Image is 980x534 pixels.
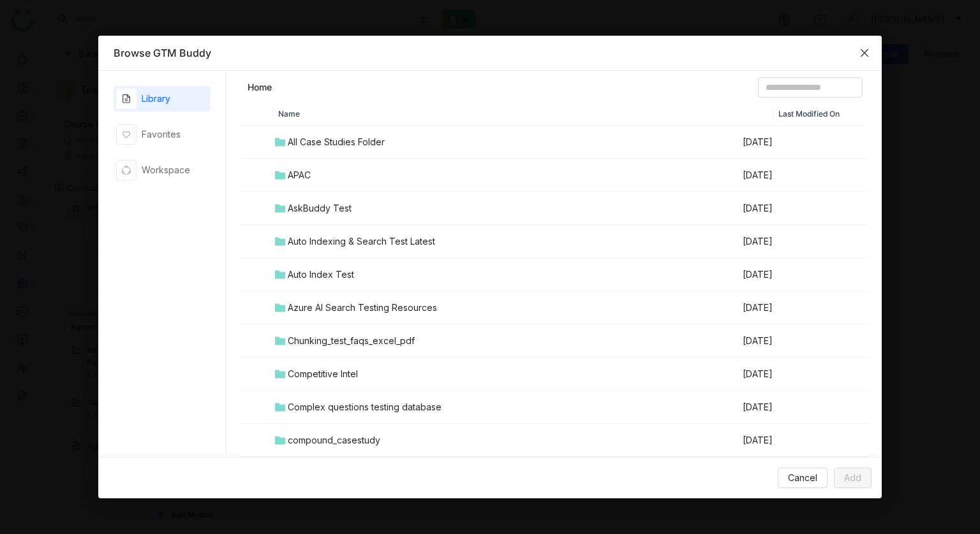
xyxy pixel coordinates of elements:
[288,135,385,149] div: All Case Studies Folder
[741,324,837,357] td: [DATE]
[288,433,380,447] div: compound_casestudy
[741,225,837,258] td: [DATE]
[741,258,837,291] td: [DATE]
[288,301,437,315] div: Azure AI Search Testing Resources
[834,468,872,488] button: Add
[142,163,190,177] div: Workspace
[847,36,882,70] button: Close
[741,159,837,192] td: [DATE]
[142,92,170,106] div: Library
[741,291,837,324] td: [DATE]
[248,81,272,94] a: Home
[273,103,774,126] th: Name
[142,127,181,141] div: Favorites
[288,334,415,348] div: Chunking_test_faqs_excel_pdf
[288,201,352,215] div: AskBuddy Test
[788,471,817,485] span: Cancel
[288,367,358,381] div: Competitive Intel
[288,168,311,182] div: APAC
[288,235,435,249] div: Auto Indexing & Search Test Latest
[288,400,442,414] div: Complex questions testing database
[741,192,837,225] td: [DATE]
[773,103,869,126] th: Last Modified On
[778,468,828,488] button: Cancel
[741,424,837,457] td: [DATE]
[114,46,867,60] div: Browse GTM Buddy
[741,357,837,391] td: [DATE]
[741,391,837,424] td: [DATE]
[741,126,837,159] td: [DATE]
[288,268,354,282] div: Auto Index Test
